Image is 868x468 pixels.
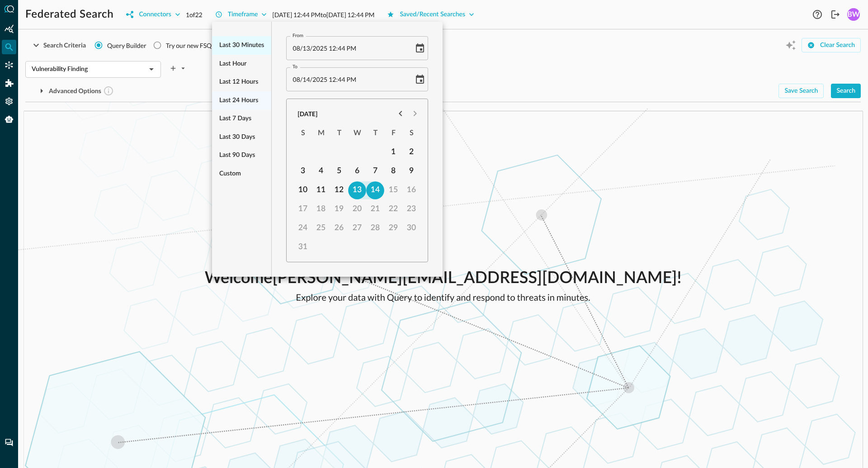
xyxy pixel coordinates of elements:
[349,181,367,199] button: 13
[219,58,246,70] span: Last hour
[212,55,271,73] div: Last hour
[312,181,330,199] button: 11
[292,44,300,52] span: Month
[349,124,365,142] span: Wednesday
[212,146,271,165] div: Last 90 days
[295,124,311,142] span: Sunday
[312,162,330,180] button: 4
[297,109,317,118] div: [DATE]
[385,162,403,180] button: 8
[212,165,271,183] div: Custom
[212,36,271,55] div: Last 30 minutes
[219,40,264,51] span: Last 30 minutes
[330,181,349,199] button: 12
[212,128,271,147] div: Last 30 days
[393,106,408,121] button: Previous month
[413,72,427,87] button: Choose date, selected date is Aug 14, 2025
[300,76,302,83] span: /
[312,44,327,52] span: Year
[336,44,338,52] span: :
[336,76,338,83] span: :
[349,162,367,180] button: 6
[219,132,255,143] span: Last 30 days
[338,44,345,52] span: Minutes
[300,44,302,52] span: /
[413,41,427,56] button: Choose date, selected date is Aug 13, 2025
[347,76,357,83] span: Meridiem
[331,124,347,142] span: Tuesday
[329,76,336,83] span: Hours
[219,113,251,124] span: Last 7 days
[313,124,329,142] span: Monday
[338,76,345,83] span: Minutes
[367,124,383,142] span: Thursday
[219,76,258,88] span: Last 12 hours
[329,44,336,52] span: Hours
[403,143,421,161] button: 2
[219,168,241,180] span: Custom
[292,32,303,39] label: From
[403,162,421,180] button: 9
[367,181,385,199] button: 14
[294,181,312,199] button: 10
[292,76,300,83] span: Month
[312,76,327,83] span: Year
[302,76,310,83] span: Day
[294,162,312,180] button: 3
[385,124,401,142] span: Friday
[310,44,312,52] span: /
[330,162,349,180] button: 5
[310,76,312,83] span: /
[212,109,271,128] div: Last 7 days
[219,150,255,161] span: Last 90 days
[347,44,357,52] span: Meridiem
[367,162,385,180] button: 7
[302,44,310,52] span: Day
[212,73,271,91] div: Last 12 hours
[292,63,297,71] label: To
[403,124,420,142] span: Saturday
[385,143,403,161] button: 1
